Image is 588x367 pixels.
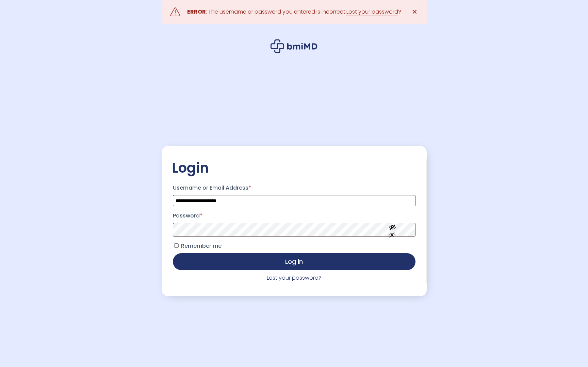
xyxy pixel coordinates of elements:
button: Log in [173,253,415,270]
strong: ERROR [187,8,206,16]
a: Lost your password? [267,274,322,282]
a: ✕ [408,5,422,19]
a: Lost your password [346,8,398,16]
div: : The username or password you entered is incorrect. ? [187,7,401,17]
label: Username or Email Address [173,182,415,193]
span: Remember me [181,242,222,250]
h2: Login [172,159,416,176]
label: Password [173,210,415,221]
button: Show password [373,218,411,242]
span: ✕ [412,7,418,17]
input: Remember me [174,243,179,248]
